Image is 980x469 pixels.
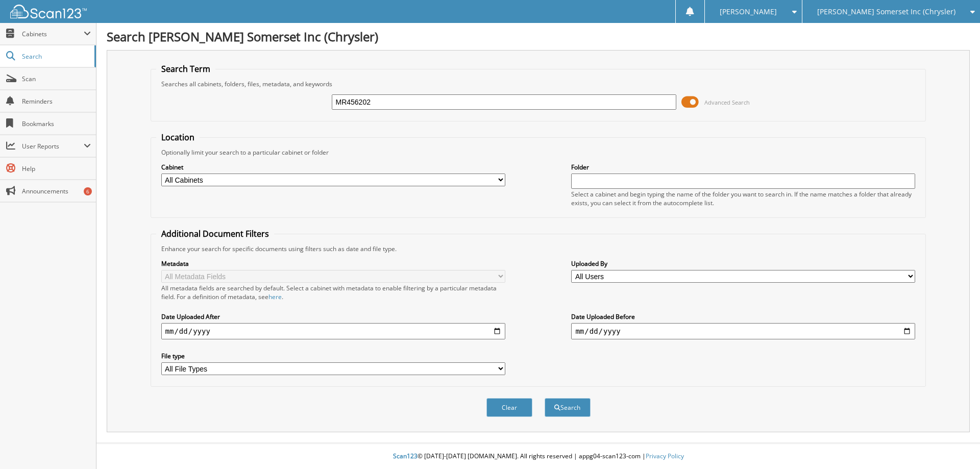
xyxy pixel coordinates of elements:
[393,452,418,460] span: Scan123
[161,312,505,321] label: Date Uploaded After
[156,228,274,239] legend: Additional Document Filters
[22,30,84,38] span: Cabinets
[22,97,91,106] span: Reminders
[486,398,532,417] button: Clear
[156,132,200,143] legend: Location
[22,187,91,195] span: Announcements
[161,323,505,339] input: start
[107,28,970,45] h1: Search [PERSON_NAME] Somerset Inc (Chrysler)
[571,190,915,207] div: Select a cabinet and begin typing the name of the folder you want to search in. If the name match...
[156,80,921,88] div: Searches all cabinets, folders, files, metadata, and keywords
[161,259,505,268] label: Metadata
[571,163,915,171] label: Folder
[96,444,980,469] div: © [DATE]-[DATE] [DOMAIN_NAME]. All rights reserved | appg04-scan123-com |
[22,75,91,83] span: Scan
[720,9,777,15] span: [PERSON_NAME]
[571,259,915,268] label: Uploaded By
[156,63,215,75] legend: Search Term
[22,52,89,61] span: Search
[161,163,505,171] label: Cabinet
[929,420,980,469] iframe: Chat Widget
[545,398,591,417] button: Search
[704,98,750,106] span: Advanced Search
[817,9,955,15] span: [PERSON_NAME] Somerset Inc (Chrysler)
[22,119,91,128] span: Bookmarks
[22,142,84,151] span: User Reports
[10,5,87,18] img: scan123-logo-white.svg
[161,284,505,301] div: All metadata fields are searched by default. Select a cabinet with metadata to enable filtering b...
[156,244,921,253] div: Enhance your search for specific documents using filters such as date and file type.
[646,452,684,460] a: Privacy Policy
[571,323,915,339] input: end
[22,164,91,173] span: Help
[156,148,921,157] div: Optionally limit your search to a particular cabinet or folder
[161,352,505,360] label: File type
[84,187,92,195] div: 6
[571,312,915,321] label: Date Uploaded Before
[268,292,282,301] a: here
